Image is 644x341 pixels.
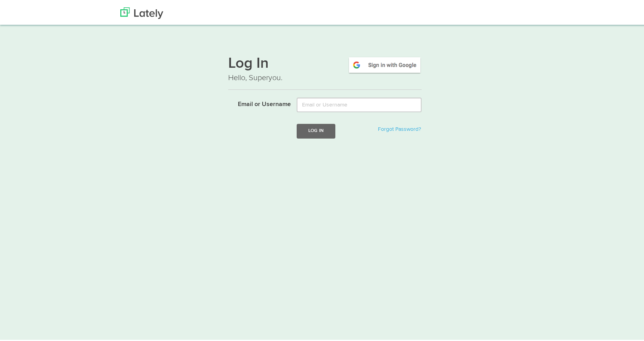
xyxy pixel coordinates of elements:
[378,125,421,130] a: Forgot Password?
[297,96,422,111] input: Email or Username
[120,6,163,17] img: Lately
[297,122,335,137] button: Log In
[228,71,422,82] p: Hello, Superyou.
[228,55,422,71] h1: Log In
[348,55,422,72] img: google-signin.png
[222,96,291,108] label: Email or Username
